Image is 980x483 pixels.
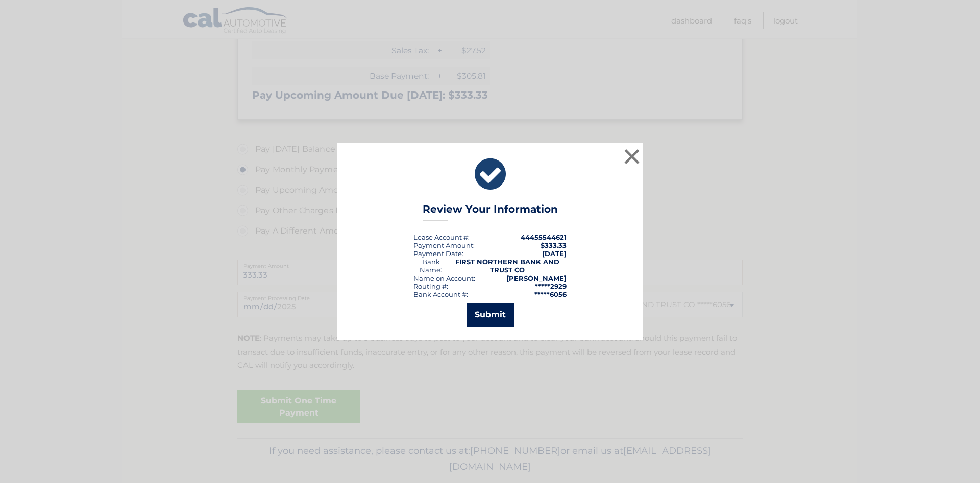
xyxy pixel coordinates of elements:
[413,274,475,282] div: Name on Account:
[506,274,567,282] strong: [PERSON_NAME]
[622,146,642,167] button: ×
[413,258,449,274] div: Bank Name:
[467,303,514,327] button: Submit
[413,249,463,258] div: :
[413,233,470,241] div: Lease Account #:
[542,249,567,258] span: [DATE]
[413,241,475,249] div: Payment Amount:
[455,258,559,274] strong: FIRST NORTHERN BANK AND TRUST CO
[541,241,567,249] span: $333.33
[521,233,567,241] strong: 44455544621
[413,282,448,290] div: Routing #:
[413,290,468,298] div: Bank Account #:
[423,203,558,221] h3: Review Your Information
[413,249,462,258] span: Payment Date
